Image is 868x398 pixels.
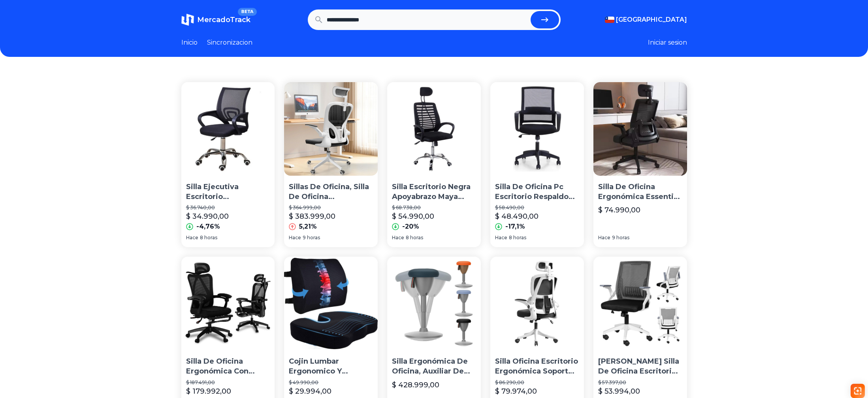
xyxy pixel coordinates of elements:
p: $ 79.974,00 [495,386,537,397]
a: Sincronizacion [207,38,252,47]
p: $ 36.740,00 [186,205,270,211]
p: $ 48.490,00 [495,211,538,222]
a: Sillas De Oficina, Silla De Oficina Ergonómica, Silla ...Sillas De Oficina, Silla De Oficina Ergo... [284,82,378,247]
span: MercadoTrack [197,15,250,24]
a: Silla Escritorio Negra Apoyabrazo Maya ErgonomicaSilla Escritorio Negra Apoyabrazo Maya Ergonomic... [387,82,481,247]
img: Sillas De Oficina, Silla De Oficina Ergonómica, Silla ... [284,82,378,176]
img: Cojin Lumbar Ergonomico Y Asiento Ergonomico Para Sillas Kit [284,257,378,350]
p: $ 428.999,00 [392,379,439,390]
p: $ 74.990,00 [598,205,640,216]
p: 5,21% [299,222,317,231]
p: Silla Escritorio Negra Apoyabrazo Maya Ergonomica [392,182,476,202]
p: $ 68.738,00 [392,205,476,211]
span: 8 horas [406,235,423,241]
button: Iniciar sesion [648,38,687,47]
p: $ 49.990,00 [289,379,373,386]
a: Silla De Oficina Pc Escritorio Respaldo Ergonómico MeshSilla De Oficina Pc Escritorio Respaldo Er... [490,82,584,247]
p: $ 34.990,00 [186,211,229,222]
a: Silla De Oficina Ergonómica Essential PlusSilla De Oficina Ergonómica Essential Plus$ 74.990,00Ha... [593,82,687,247]
p: Sillas De Oficina, Silla De Oficina Ergonómica, [GEOGRAPHIC_DATA] ... [289,182,373,202]
img: Silla Carla Ergonómica Silla De Oficina Escritorio Giratoria Ejecutiva Asiento De Memoria Color B... [593,257,687,350]
img: Silla Oficina Escritorio Ergonómica Soporte Lumbar Elástico [490,257,584,350]
a: Silla Ejecutiva Escritorio Ergonomica Silla Ejecutiva Escritorio Ergonomica$ 36.740,00$ 34.990,00... [181,82,275,247]
span: 9 horas [303,235,320,241]
span: Hace [392,235,404,241]
img: Silla Ejecutiva Escritorio Ergonomica [181,82,275,176]
p: $ 57.397,00 [598,379,682,386]
span: Hace [495,235,507,241]
span: BETA [238,8,256,16]
p: Silla De Oficina Pc Escritorio Respaldo Ergonómico Mesh [495,182,579,202]
p: -20% [402,222,419,231]
span: Hace [289,235,301,241]
button: [GEOGRAPHIC_DATA] [605,15,687,24]
img: Silla Ergonómica De Oficina, Auxiliar De Pie, Columpio... [387,257,481,350]
p: Silla Ejecutiva Escritorio Ergonomica [186,182,270,202]
p: $ 54.990,00 [392,211,434,222]
a: Inicio [181,38,198,47]
p: $ 383.999,00 [289,211,335,222]
p: $ 53.994,00 [598,386,640,397]
p: $ 187.491,00 [186,379,270,386]
img: Silla Escritorio Negra Apoyabrazo Maya Ergonomica [387,82,481,176]
img: Silla De Oficina Pc Escritorio Respaldo Ergonómico Mesh [490,82,584,176]
span: 8 horas [509,235,526,241]
span: Hace [598,235,610,241]
img: Silla De Oficina Ergonómica Con Percha Con Reposapiés [181,257,275,350]
p: $ 58.490,00 [495,205,579,211]
p: -17,1% [505,222,525,231]
span: 9 horas [612,235,629,241]
p: $ 86.290,00 [495,379,579,386]
p: Cojin Lumbar Ergonomico Y Asiento Ergonomico Para Sillas Kit [289,357,373,376]
p: Silla De Oficina Ergonómica Essential Plus [598,182,682,202]
p: Silla Ergonómica De Oficina, Auxiliar De Pie, Columpio... [392,357,476,376]
span: 8 horas [200,235,217,241]
p: Silla Oficina Escritorio Ergonómica Soporte Lumbar Elástico [495,357,579,376]
p: $ 179.992,00 [186,386,231,397]
a: MercadoTrackBETA [181,13,250,26]
span: Hace [186,235,198,241]
img: MercadoTrack [181,13,194,26]
p: $ 29.994,00 [289,386,331,397]
p: [PERSON_NAME] Silla De Oficina Escritorio Giratoria Ejecutiva Asiento De Memoria Color Blanco [598,357,682,376]
span: [GEOGRAPHIC_DATA] [616,15,687,24]
p: Silla De Oficina Ergonómica Con Percha Con Reposapiés [186,357,270,376]
p: $ 364.999,00 [289,205,373,211]
p: -4,76% [196,222,220,231]
img: Silla De Oficina Ergonómica Essential Plus [593,82,687,176]
img: Chile [605,17,614,23]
